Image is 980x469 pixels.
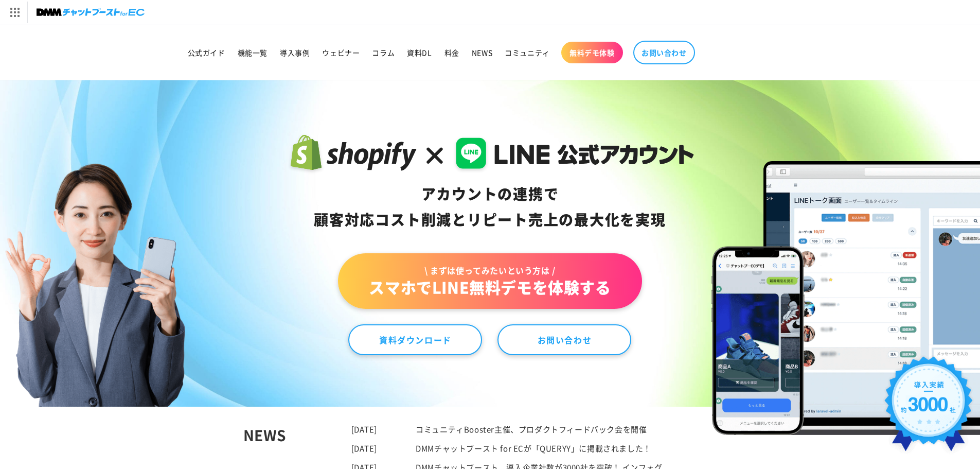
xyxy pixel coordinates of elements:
[286,181,694,233] div: アカウントの連携で 顧客対応コスト削減と リピート売上の 最大化を実現
[642,48,687,57] span: お問い合わせ
[438,42,466,63] a: 料金
[182,42,231,63] a: 公式ガイド
[338,253,642,309] a: \ まずは使ってみたいという方は /スマホでLINE無料デモを体験する
[497,324,631,355] a: お問い合わせ
[280,48,310,57] span: 導入事例
[472,48,492,57] span: NEWS
[561,42,623,63] a: 無料デモ体験
[351,443,378,454] time: [DATE]
[316,42,366,63] a: ウェビナー
[444,48,459,57] span: 料金
[322,48,360,57] span: ウェビナー
[2,2,27,23] img: サービス
[351,424,378,435] time: [DATE]
[569,48,615,57] span: 無料デモ体験
[633,41,695,64] a: お問い合わせ
[407,48,432,57] span: 資料DL
[238,48,268,57] span: 機能一覧
[37,5,145,20] img: チャットブーストforEC
[401,42,438,63] a: 資料DL
[416,443,651,454] a: DMMチャットブースト for ECが「QUERYY」に掲載されました！
[505,48,550,57] span: コミュニティ
[274,42,316,63] a: 導入事例
[188,48,225,57] span: 公式ガイド
[466,42,498,63] a: NEWS
[372,48,395,57] span: コラム
[416,424,647,435] a: コミュニティBooster主催、プロダクトフィードバック会を開催
[348,324,482,355] a: 資料ダウンロード
[369,265,611,276] span: \ まずは使ってみたいという方は /
[880,352,978,463] img: 導入実績約3000社
[498,42,556,63] a: コミュニティ
[366,42,401,63] a: コラム
[231,42,274,63] a: 機能一覧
